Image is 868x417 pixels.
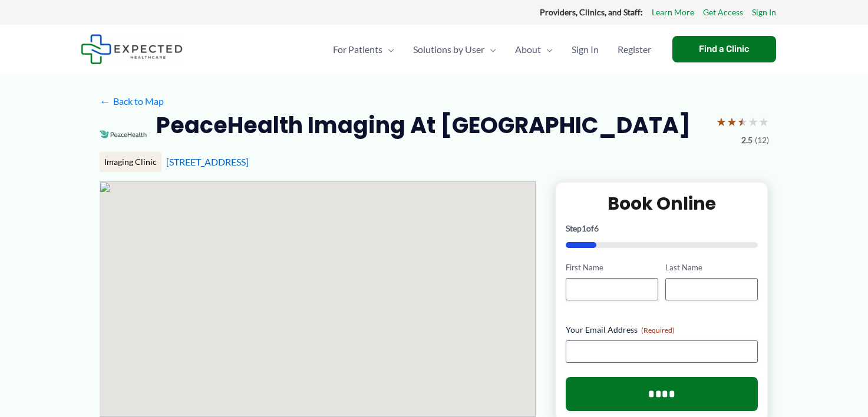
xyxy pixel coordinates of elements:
a: Register [608,29,661,70]
span: For Patients [333,29,382,70]
span: 6 [594,223,599,233]
span: Menu Toggle [541,29,553,70]
h2: PeaceHealth Imaging at [GEOGRAPHIC_DATA] [156,111,691,140]
span: Menu Toggle [382,29,394,70]
span: Register [618,29,651,70]
span: ★ [727,111,737,133]
span: Solutions by User [413,29,484,70]
a: [STREET_ADDRESS] [166,156,249,167]
a: Get Access [703,5,743,20]
label: Last Name [665,262,758,273]
h2: Book Online [566,192,758,215]
a: ←Back to Map [100,92,164,110]
a: AboutMenu Toggle [506,29,562,70]
p: Step of [566,224,758,233]
img: Expected Healthcare Logo - side, dark font, small [81,34,183,64]
nav: Primary Site Navigation [324,29,661,70]
label: Your Email Address [566,324,758,336]
span: (Required) [641,326,675,335]
label: First Name [566,262,658,273]
div: Imaging Clinic [100,152,161,172]
a: For PatientsMenu Toggle [324,29,404,70]
span: ← [100,95,111,107]
span: ★ [748,111,758,133]
span: 1 [582,223,586,233]
a: Sign In [752,5,776,20]
span: ★ [737,111,748,133]
span: About [515,29,541,70]
span: 2.5 [741,133,753,148]
strong: Providers, Clinics, and Staff: [540,7,643,17]
a: Find a Clinic [672,36,776,62]
span: (12) [755,133,769,148]
a: Learn More [652,5,694,20]
a: Sign In [562,29,608,70]
span: Menu Toggle [484,29,496,70]
span: ★ [758,111,769,133]
a: Solutions by UserMenu Toggle [404,29,506,70]
span: Sign In [572,29,599,70]
span: ★ [716,111,727,133]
